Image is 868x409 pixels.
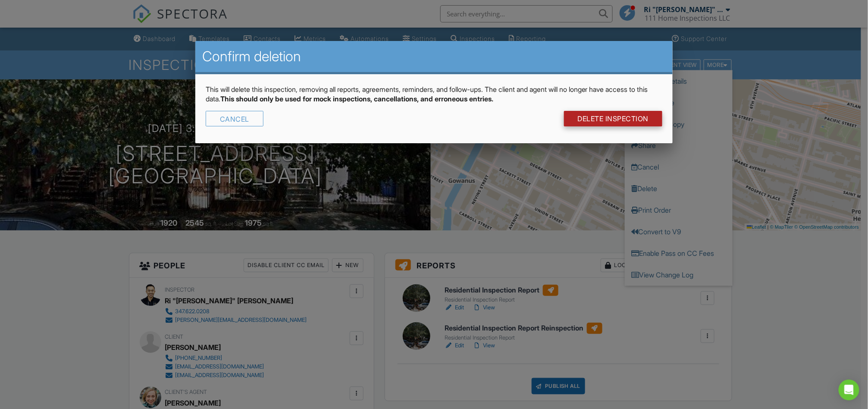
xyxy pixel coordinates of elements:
[202,48,666,65] h2: Confirm deletion
[839,380,859,400] div: Open Intercom Messenger
[220,94,493,103] strong: This should only be used for mock inspections, cancellations, and erroneous entries.
[206,111,263,126] div: Cancel
[206,85,662,104] p: This will delete this inspection, removing all reports, agreements, reminders, and follow-ups. Th...
[564,111,663,126] a: DELETE Inspection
